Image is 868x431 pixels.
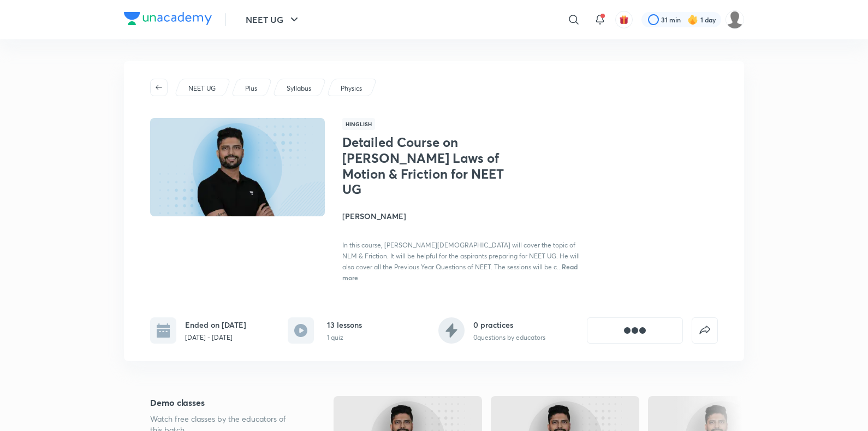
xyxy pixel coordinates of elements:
[687,14,698,25] img: streak
[148,117,326,217] img: Thumbnail
[327,319,362,330] h6: 13 lessons
[188,84,216,93] p: NEET UG
[692,317,718,344] button: false
[327,333,362,343] p: 1 quiz
[342,134,521,197] h1: Detailed Course on [PERSON_NAME] Laws of Motion & Friction for NEET UG
[185,319,246,330] h6: Ended on [DATE]
[245,84,257,93] p: Plus
[243,84,259,93] a: Plus
[287,84,311,93] p: Syllabus
[341,84,362,93] p: Physics
[587,317,683,344] button: [object Object]
[342,118,375,130] span: Hinglish
[619,15,629,25] img: avatar
[124,12,212,25] img: Company Logo
[342,210,587,222] h4: [PERSON_NAME]
[150,396,299,409] h5: Demo classes
[285,84,313,93] a: Syllabus
[473,319,545,330] h6: 0 practices
[473,333,545,343] p: 0 questions by educators
[124,12,212,28] a: Company Logo
[339,84,364,93] a: Physics
[185,333,246,343] p: [DATE] - [DATE]
[615,11,633,28] button: avatar
[342,241,580,271] span: In this course, [PERSON_NAME][DEMOGRAPHIC_DATA] will cover the topic of NLM & Friction. It will b...
[726,10,744,29] img: ANSHITA AGRAWAL
[239,9,307,31] button: NEET UG
[187,84,218,93] a: NEET UG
